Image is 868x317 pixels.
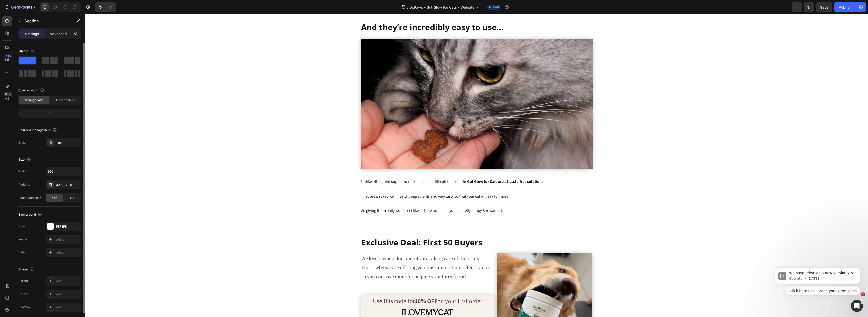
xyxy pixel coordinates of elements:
div: 30, 0, 30, 0 [56,183,80,187]
span: Save [820,5,828,9]
div: Undo/Redo [95,2,116,12]
span: / [407,5,408,10]
div: Padding [18,182,30,187]
p: We love it when dog parents are taking care of their cats. That's why we are offering you this li... [276,240,409,267]
div: Add... [56,237,80,242]
div: Video [18,250,26,255]
iframe: Design area [85,14,868,317]
p: Advanced [50,31,67,36]
p: 7 [33,4,35,10]
h2: Exclusive Deal: First 50 Buyers [276,223,507,234]
p: Section [24,18,66,24]
button: Save [816,2,832,12]
strong: Gut Glow for Cats are a hassle-free solution. [382,165,458,170]
strong: 10% OFF [330,283,352,291]
span: Yes [52,196,57,200]
iframe: Intercom live chat [851,300,863,312]
p: Unlike other joint supplements that can be difficult to dose, the [276,164,507,171]
div: 1 col [56,141,80,145]
div: Beta [4,92,12,96]
div: Shadow [18,305,30,309]
p: Use this code for on your first order [276,281,409,292]
div: Add... [56,250,80,255]
input: Auto [46,167,81,176]
div: Color [18,224,26,229]
span: Fit to content [56,98,75,102]
div: 450 [5,54,12,58]
span: Draft [492,5,499,9]
div: 12 [19,110,80,117]
h2: ILOVEMYCAT [276,293,410,305]
div: Corner [18,292,29,296]
div: Size [18,156,32,163]
p: They are packed with healthy ingredients and very tasty so that your cat will ask for more! [276,179,507,186]
button: 7 [2,2,38,12]
div: Border [18,279,28,283]
button: Publish [834,2,856,12]
div: Add... [56,279,80,283]
div: Order [18,140,27,145]
div: Page padding [18,196,43,200]
span: 1 [861,292,865,296]
div: Image [18,237,27,242]
div: Shape [18,266,35,273]
span: Dr.Paws - Gut Glow For Cats - Website [409,5,474,10]
div: Width [18,169,27,174]
div: Column width [18,87,45,94]
iframe: Intercom notifications message [767,251,868,303]
div: Layout [18,48,35,54]
div: Columns management [18,127,58,134]
div: Add... [56,305,80,310]
span: Change ratio [25,98,43,102]
div: Background [18,211,43,218]
img: gempages_473949729244316615-45e85d16-7c6d-49ba-9421-2b5da333ebda.png [276,25,508,155]
p: So giving them daily won’t feel like a chore but make your cat felly happy & rewarded. [276,193,507,200]
div: FEFEFE [56,224,80,229]
span: No [70,196,74,200]
div: Publish [839,5,851,10]
p: Settings [25,31,39,36]
div: Add... [56,292,80,297]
